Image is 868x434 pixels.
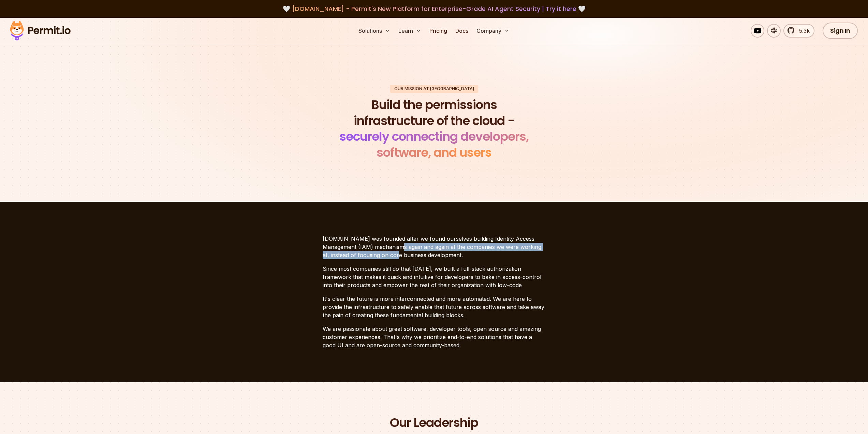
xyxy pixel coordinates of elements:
a: 5.3k [783,24,814,38]
h2: Our Leadership [390,415,478,431]
a: Try it here [546,4,576,13]
p: We are passionate about great software, developer tools, open source and amazing customer experie... [323,325,546,349]
a: Sign In [823,23,858,39]
p: It's clear the future is more interconnected and more automated. We are here to provide the infra... [323,295,546,319]
p: [DOMAIN_NAME] was founded after we found ourselves building Identity Access Management (IAM) mech... [323,235,546,259]
a: Docs [453,24,471,38]
div: 🤍 🤍 [16,4,852,14]
span: securely connecting developers, software, and users [339,128,529,161]
span: [DOMAIN_NAME] - Permit's New Platform for Enterprise-Grade AI Agent Security | [292,4,576,13]
h1: Build the permissions infrastructure of the cloud - [330,97,538,161]
img: Permit logo [7,19,74,42]
button: Learn [396,24,424,38]
button: Solutions [356,24,393,38]
p: Since most companies still do that [DATE], we built a full-stack authorization framework that mak... [323,265,546,289]
a: Pricing [427,24,450,38]
div: Our mission at [GEOGRAPHIC_DATA] [390,85,478,93]
button: Company [474,24,512,38]
span: 5.3k [795,27,810,35]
